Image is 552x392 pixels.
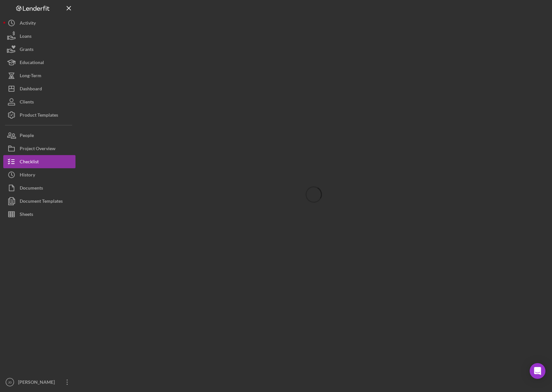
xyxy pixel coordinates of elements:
[3,376,75,389] button: JD[PERSON_NAME]
[20,95,34,110] div: Clients
[530,363,545,379] div: Open Intercom Messenger
[3,95,75,108] button: Clients
[20,108,58,123] div: Product Templates
[3,108,75,122] button: Product Templates
[3,155,75,168] button: Checklist
[20,56,44,71] div: Educational
[20,181,43,196] div: Documents
[20,208,33,222] div: Sheets
[3,56,75,69] button: Educational
[20,195,63,209] div: Document Templates
[20,43,33,58] div: Grants
[3,129,75,142] button: People
[3,16,75,30] button: Activity
[3,168,75,181] button: History
[16,376,59,390] div: [PERSON_NAME]
[20,155,39,170] div: Checklist
[20,168,35,183] div: History
[20,129,34,144] div: People
[3,208,75,221] button: Sheets
[20,16,36,31] div: Activity
[20,82,42,97] div: Dashboard
[8,380,12,384] text: JD
[3,30,75,43] button: Loans
[3,82,75,95] button: Dashboard
[3,69,75,82] button: Long-Term
[20,69,41,84] div: Long-Term
[3,181,75,195] button: Documents
[20,142,55,157] div: Project Overview
[20,30,32,44] div: Loans
[3,142,75,155] button: Project Overview
[3,43,75,56] button: Grants
[3,195,75,208] button: Document Templates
